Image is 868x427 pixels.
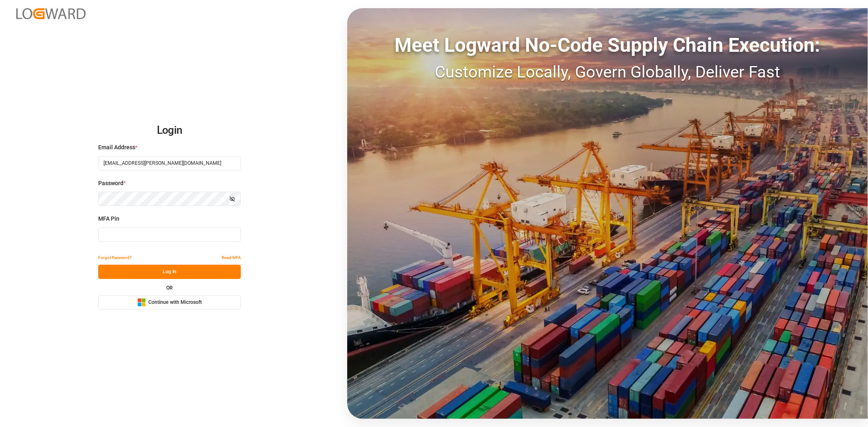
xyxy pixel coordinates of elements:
button: Continue with Microsoft [98,295,241,310]
h2: Login [98,117,241,144]
button: Forgot Password? [98,250,132,265]
div: Meet Logward No-Code Supply Chain Execution: [347,31,868,60]
span: Continue with Microsoft [149,299,202,306]
img: Logward_new_orange.png [16,8,86,19]
span: MFA Pin [98,215,119,223]
span: Password [98,179,123,188]
button: Reset MFA [222,250,241,265]
input: Enter your email [98,156,241,170]
span: Email Address [98,143,135,152]
div: Customize Locally, Govern Globally, Deliver Fast [347,60,868,84]
small: OR [166,285,173,290]
button: Log In [98,265,241,279]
